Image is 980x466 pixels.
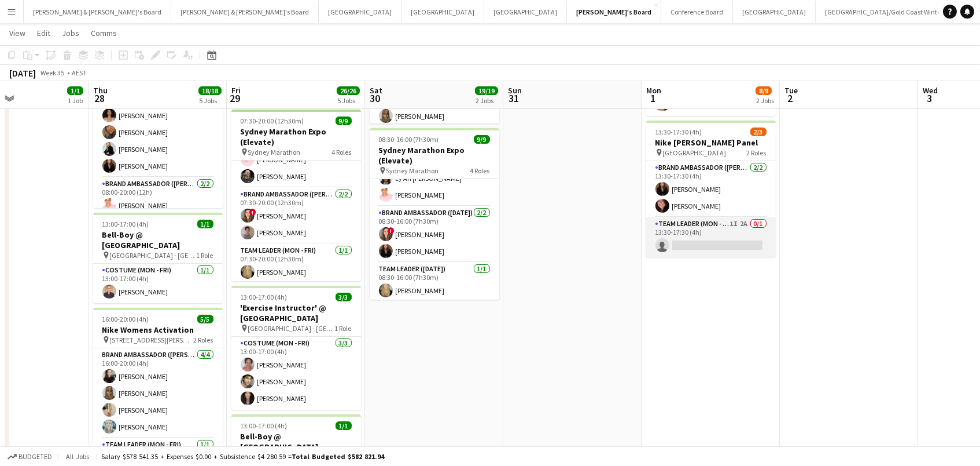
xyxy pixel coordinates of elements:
span: 13:30-17:30 (4h) [655,128,702,136]
app-card-role: Brand Ambassador ([PERSON_NAME])2/213:30-17:30 (4h)[PERSON_NAME][PERSON_NAME] [646,161,776,217]
button: Conference Board [661,1,733,23]
button: [PERSON_NAME] & [PERSON_NAME]'s Board [171,1,319,23]
span: Comms [91,28,117,38]
span: 08:30-16:00 (7h30m) [379,135,439,144]
span: 13:00-17:00 (4h) [102,220,149,228]
span: Edit [37,28,50,38]
button: [PERSON_NAME] & [PERSON_NAME]'s Board [24,1,171,23]
div: 5 Jobs [337,96,359,105]
h3: Bell-Boy @ [GEOGRAPHIC_DATA] [231,431,361,452]
span: All jobs [64,452,91,461]
span: 30 [368,92,382,105]
h3: Nike [PERSON_NAME] Panel [646,137,776,148]
span: 1/1 [197,220,213,228]
span: View [9,28,25,38]
span: Sydney Marathon [248,148,301,156]
app-job-card: 08:00-20:00 (12h)9/9Sydney Marathon Expo (Elevate) Sydney Marathon4 RolesBrand Ambassador ([PERSO... [93,37,223,208]
span: 1/1 [67,86,83,95]
span: 3 [921,92,938,105]
span: Wed [923,85,938,96]
span: [GEOGRAPHIC_DATA] [663,148,727,157]
div: Salary $578 541.35 + Expenses $0.00 + Subsistence $4 280.59 = [101,452,384,461]
app-card-role: Brand Ambassador ([PERSON_NAME])2/208:00-20:00 (12h)[PERSON_NAME] [93,177,223,234]
h3: 'Exercise Instructor' @ [GEOGRAPHIC_DATA] [231,303,361,323]
span: 1 Role [335,324,352,333]
span: 29 [230,92,241,105]
span: Tue [784,85,798,96]
span: 19/19 [475,86,498,95]
h3: Nike Womens Activation [93,325,223,335]
app-card-role: Brand Ambassador ([DATE])2/208:30-16:00 (7h30m)![PERSON_NAME][PERSON_NAME] [370,206,499,263]
div: 2 Jobs [476,96,498,105]
button: [GEOGRAPHIC_DATA] [401,1,484,23]
button: [PERSON_NAME]'s Board [567,1,661,23]
span: 4 Roles [332,148,352,156]
div: 1 Job [68,96,83,105]
app-card-role: Brand Ambassador ([PERSON_NAME])4/416:00-20:00 (4h)[PERSON_NAME][PERSON_NAME][PERSON_NAME][PERSON... [93,348,223,438]
span: 31 [506,92,522,105]
app-card-role: Team Leader (Mon - Fri)1/107:30-20:00 (12h30m)[PERSON_NAME] [231,244,361,283]
span: 2 Roles [747,148,767,157]
span: 3/3 [336,293,352,301]
span: 1/1 [336,421,352,430]
span: Total Budgeted $582 821.94 [292,452,384,461]
button: [GEOGRAPHIC_DATA] [733,1,816,23]
span: 2 [783,92,798,105]
span: Jobs [62,28,79,38]
a: Comms [86,26,121,41]
span: Sydney Marathon [386,166,439,175]
app-card-role: Team Leader (Mon - Fri)1I2A0/113:30-17:30 (4h) [646,217,776,257]
app-job-card: 13:30-17:30 (4h)2/3Nike [PERSON_NAME] Panel [GEOGRAPHIC_DATA]2 RolesBrand Ambassador ([PERSON_NAM... [646,121,776,257]
span: 9/9 [474,135,490,144]
app-card-role: Costume (Mon - Fri)1/113:00-17:00 (4h)[PERSON_NAME] [93,264,223,303]
span: 9/9 [336,116,352,125]
span: 18/18 [198,86,222,95]
app-card-role: Brand Ambassador ([PERSON_NAME])2/207:30-20:00 (12h30m)![PERSON_NAME][PERSON_NAME] [231,188,361,244]
app-card-role: Costume (Mon - Fri)3/313:00-17:00 (4h)[PERSON_NAME][PERSON_NAME][PERSON_NAME] [231,337,361,410]
div: 5 Jobs [199,96,221,105]
span: 2/3 [750,128,767,136]
span: 1 [644,92,661,105]
app-job-card: 13:00-17:00 (4h)3/3'Exercise Instructor' @ [GEOGRAPHIC_DATA] [GEOGRAPHIC_DATA] - [GEOGRAPHIC_DATA... [231,286,361,410]
span: Fri [231,85,241,96]
button: Budgeted [6,450,54,463]
span: 5/5 [197,315,213,323]
span: Mon [646,85,661,96]
app-job-card: 08:30-16:00 (7h30m)9/9Sydney Marathon Expo (Elevate) Sydney Marathon4 Roles[PERSON_NAME]Brand Amb... [370,128,499,300]
span: 13:00-17:00 (4h) [241,421,288,430]
span: 07:30-20:00 (12h30m) [241,116,304,125]
span: ! [249,209,256,216]
app-job-card: 13:00-17:00 (4h)1/1Bell-Boy @ [GEOGRAPHIC_DATA] [GEOGRAPHIC_DATA] - [GEOGRAPHIC_DATA]1 RoleCostum... [93,213,223,303]
div: AEST [72,68,87,77]
span: Thu [93,85,108,96]
span: 13:00-17:00 (4h) [241,293,288,301]
app-job-card: 07:30-20:00 (12h30m)9/9Sydney Marathon Expo (Elevate) Sydney Marathon4 Roles[PERSON_NAME]Brand Am... [231,110,361,281]
span: 28 [91,92,108,105]
a: Edit [32,26,55,41]
span: Week 35 [38,68,67,77]
button: [GEOGRAPHIC_DATA]/Gold Coast Winter [816,1,953,23]
span: [STREET_ADDRESS][PERSON_NAME] [110,336,194,344]
app-card-role: Team Leader ([DATE])1/108:30-16:00 (7h30m)[PERSON_NAME] [370,263,499,302]
h3: Bell-Boy @ [GEOGRAPHIC_DATA] [93,230,223,250]
span: 2 Roles [194,336,213,344]
span: 16:00-20:00 (4h) [102,315,149,323]
h3: Sydney Marathon Expo (Elevate) [370,145,499,166]
span: 8/9 [756,86,772,95]
div: 2 Jobs [756,96,774,105]
span: Sat [370,85,382,96]
span: 1 Role [197,251,213,260]
button: [GEOGRAPHIC_DATA] [319,1,401,23]
span: [GEOGRAPHIC_DATA] - [GEOGRAPHIC_DATA] [110,251,197,260]
span: 26/26 [337,86,360,95]
span: [GEOGRAPHIC_DATA] - [GEOGRAPHIC_DATA] [248,324,335,333]
span: Sun [508,85,522,96]
span: ! [388,227,395,234]
a: Jobs [57,26,84,41]
h3: Sydney Marathon Expo (Elevate) [231,126,361,147]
